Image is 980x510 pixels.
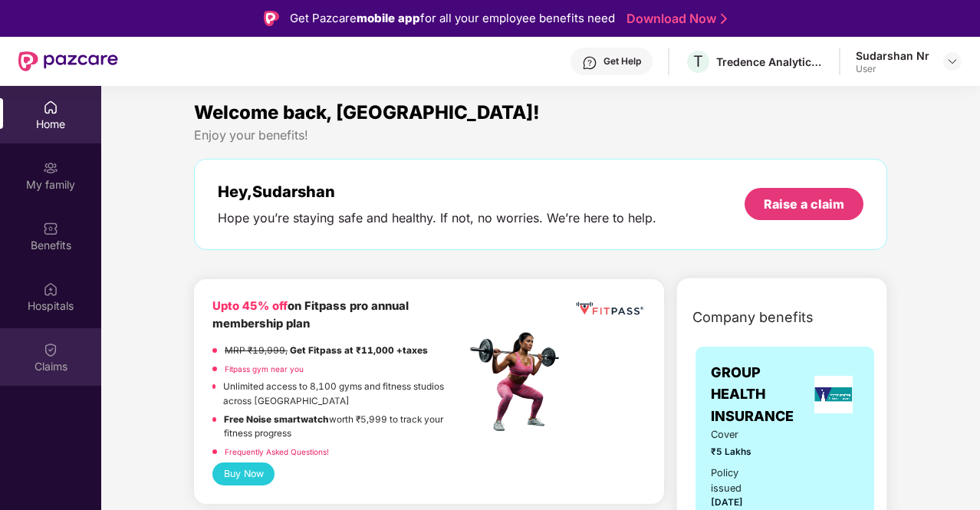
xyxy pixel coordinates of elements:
img: fppp.png [574,298,646,320]
a: Frequently Asked Questions! [225,447,329,456]
img: svg+xml;base64,PHN2ZyB3aWR0aD0iMjAiIGhlaWdodD0iMjAiIHZpZXdCb3g9IjAgMCAyMCAyMCIgZmlsbD0ibm9uZSIgeG... [43,160,58,176]
div: Sudarshan Nr [856,48,929,63]
a: Fitpass gym near you [225,364,304,373]
div: Hey, Sudarshan [218,183,656,201]
img: svg+xml;base64,PHN2ZyBpZD0iQmVuZWZpdHMiIHhtbG5zPSJodHRwOi8vd3d3LnczLm9yZy8yMDAwL3N2ZyIgd2lkdGg9Ij... [43,221,58,236]
strong: Get Fitpass at ₹11,000 +taxes [290,345,428,356]
img: Stroke [721,11,727,27]
img: New Pazcare Logo [18,51,118,71]
img: Logo [264,11,279,26]
strong: Free Noise smartwatch [224,414,329,425]
button: Buy Now [212,462,275,485]
div: Tredence Analytics Solutions Private Limited [716,54,824,69]
b: Upto 45% off [212,299,288,313]
del: MRP ₹19,999, [225,345,288,356]
span: T [693,52,703,71]
p: worth ₹5,999 to track your fitness progress [224,413,465,441]
img: svg+xml;base64,PHN2ZyBpZD0iSG9tZSIgeG1sbnM9Imh0dHA6Ly93d3cudzMub3JnLzIwMDAvc3ZnIiB3aWR0aD0iMjAiIG... [43,100,58,115]
b: on Fitpass pro annual membership plan [212,299,409,331]
span: Welcome back, [GEOGRAPHIC_DATA]! [194,101,540,123]
img: fpp.png [465,328,573,436]
span: ₹5 Lakhs [711,445,767,459]
div: User [856,63,929,75]
span: Company benefits [692,307,814,328]
span: [DATE] [711,497,743,508]
div: Get Pazcare for all your employee benefits need [290,9,615,28]
img: svg+xml;base64,PHN2ZyBpZD0iSGVscC0zMngzMiIgeG1sbnM9Imh0dHA6Ly93d3cudzMub3JnLzIwMDAvc3ZnIiB3aWR0aD... [582,55,597,71]
img: svg+xml;base64,PHN2ZyBpZD0iQ2xhaW0iIHhtbG5zPSJodHRwOi8vd3d3LnczLm9yZy8yMDAwL3N2ZyIgd2lkdGg9IjIwIi... [43,342,58,357]
a: Download Now [626,11,722,27]
img: svg+xml;base64,PHN2ZyBpZD0iRHJvcGRvd24tMzJ4MzIiIHhtbG5zPSJodHRwOi8vd3d3LnczLm9yZy8yMDAwL3N2ZyIgd2... [946,55,959,67]
span: Cover [711,427,767,443]
div: Enjoy your benefits! [194,127,887,143]
p: Unlimited access to 8,100 gyms and fitness studios across [GEOGRAPHIC_DATA] [223,380,465,408]
div: Get Help [603,55,641,67]
img: insurerLogo [814,376,853,413]
strong: mobile app [357,11,420,25]
span: GROUP HEALTH INSURANCE [711,362,808,427]
div: Policy issued [711,466,767,496]
div: Raise a claim [764,196,844,212]
div: Hope you’re staying safe and healthy. If not, no worries. We’re here to help. [218,210,656,226]
img: svg+xml;base64,PHN2ZyBpZD0iSG9zcGl0YWxzIiB4bWxucz0iaHR0cDovL3d3dy53My5vcmcvMjAwMC9zdmciIHdpZHRoPS... [43,281,58,297]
